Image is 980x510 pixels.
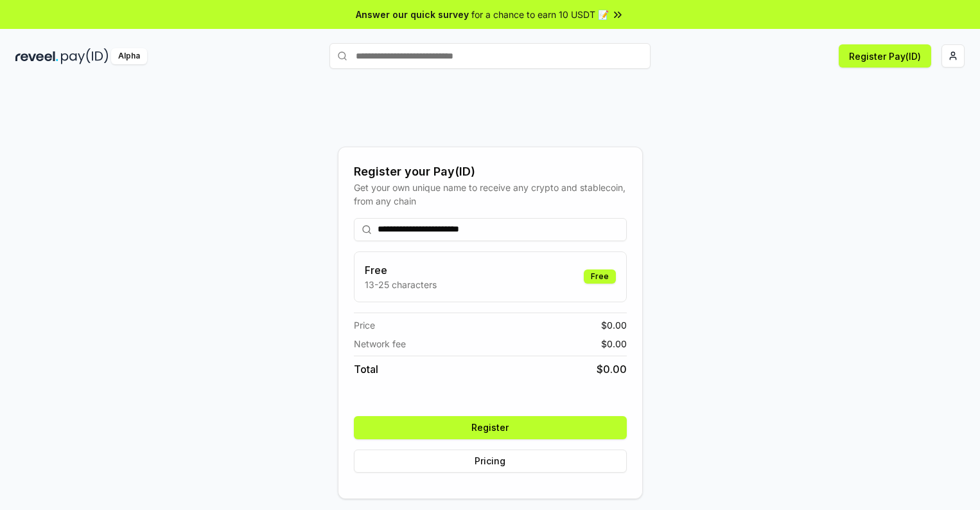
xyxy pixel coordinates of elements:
[839,44,931,68] button: Register Pay(ID)
[597,361,627,377] span: $ 0.00
[354,163,627,181] div: Register your Pay(ID)
[584,269,616,284] div: Free
[354,337,406,351] span: Network fee
[111,48,147,64] div: Alpha
[601,337,627,351] span: $ 0.00
[601,318,627,332] span: $ 0.00
[471,8,609,21] span: for a chance to earn 10 USDT 📝
[365,278,437,291] p: 13-25 characters
[354,318,375,332] span: Price
[61,48,109,64] img: pay_id
[354,416,627,439] button: Register
[354,450,627,473] button: Pricing
[354,181,627,208] div: Get your own unique name to receive any crypto and stablecoin, from any chain
[356,8,469,21] span: Answer our quick survey
[365,262,437,278] h3: Free
[15,48,58,64] img: reveel_dark
[354,361,378,377] span: Total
